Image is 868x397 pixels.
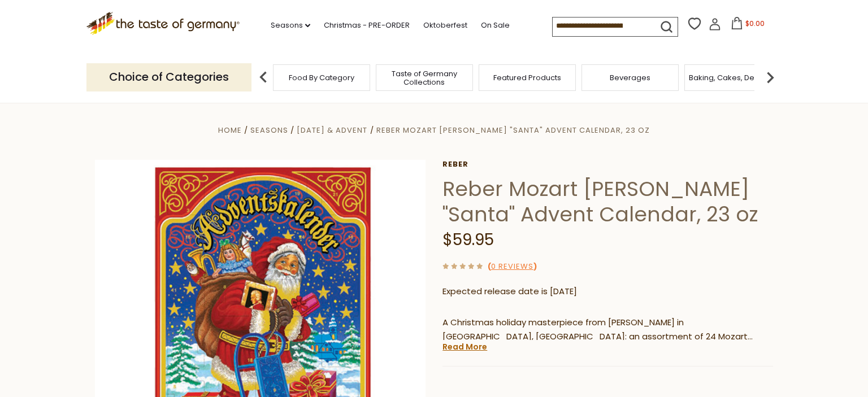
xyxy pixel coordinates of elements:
[491,261,533,273] a: 0 Reviews
[86,63,251,91] p: Choice of Categories
[271,19,310,32] a: Seasons
[745,19,765,28] span: $0.00
[218,125,242,136] a: Home
[289,73,354,82] a: Food By Category
[250,125,288,136] a: Seasons
[324,19,410,32] a: Christmas - PRE-ORDER
[488,261,537,272] span: ( )
[252,66,275,89] img: previous arrow
[376,125,650,136] a: Reber Mozart [PERSON_NAME] "Santa" Advent Calendar, 23 oz
[423,19,467,32] a: Oktoberfest
[442,285,773,299] p: Expected release date is [DATE]
[442,176,773,227] h1: Reber Mozart [PERSON_NAME] "Santa" Advent Calendar, 23 oz
[759,66,782,89] img: next arrow
[689,73,776,82] a: Baking, Cakes, Desserts
[442,229,494,251] span: $59.95
[481,19,510,32] a: On Sale
[442,160,773,169] a: Reber
[610,73,650,82] a: Beverages
[442,316,773,344] p: A Christmas holiday masterpiece from [PERSON_NAME] in [GEOGRAPHIC_DATA], [GEOGRAPHIC_DATA]: an as...
[297,125,367,136] a: [DATE] & Advent
[723,17,771,34] button: $0.00
[442,341,487,352] a: Read More
[379,69,470,86] a: Taste of Germany Collections
[493,73,561,82] a: Featured Products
